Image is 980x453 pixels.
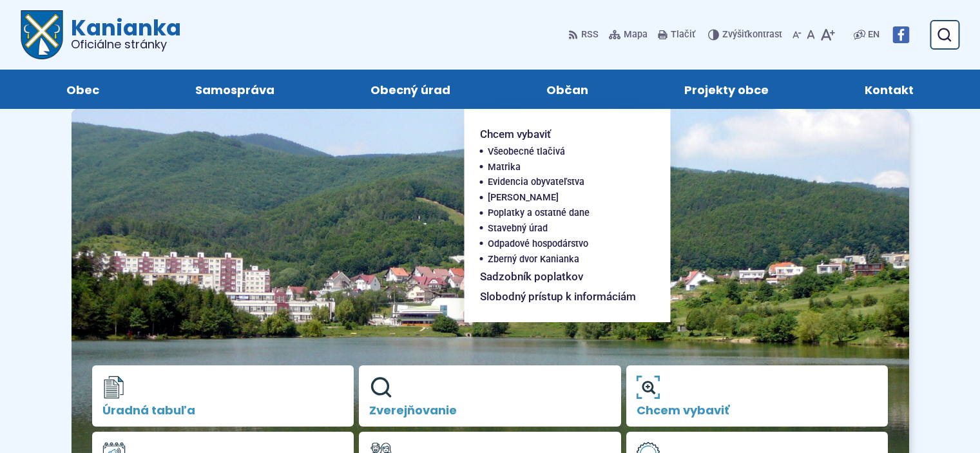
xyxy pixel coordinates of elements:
[655,21,698,48] button: Tlačiť
[31,70,134,109] a: Obec
[581,27,599,43] span: RSS
[722,29,747,40] span: Zvýšiť
[624,27,648,43] span: Mapa
[195,70,274,109] span: Samospráva
[21,10,181,59] a: Logo Kanianka, prejsť na domovskú stránku.
[488,175,640,190] a: Evidencia obyvateľstva
[626,365,889,427] a: Chcem vybaviť
[488,221,640,236] a: Stavebný úrad
[488,252,640,267] a: Zberný dvor Kanianka
[865,27,882,43] a: EN
[359,365,621,427] a: Zverejňovanie
[488,236,588,252] span: Odpadové hospodárstvo
[480,124,551,144] span: Chcem vybaviť
[830,70,949,109] a: Kontakt
[480,124,640,144] a: Chcem vybaviť
[488,221,548,236] span: Stavebný úrad
[488,160,640,175] a: Matrika
[488,206,590,221] span: Poplatky a ostatné dane
[546,70,588,109] span: Občan
[488,190,640,206] a: [PERSON_NAME]
[671,30,695,41] span: Tlačiť
[66,70,99,109] span: Obec
[649,70,804,109] a: Projekty obce
[71,39,181,50] span: Oficiálne stránky
[804,21,818,48] button: Nastaviť pôvodnú veľkosť písma
[892,26,909,43] img: Prejsť na Facebook stránku
[488,144,640,160] a: Všeobecné tlačivá
[488,252,579,267] span: Zberný dvor Kanianka
[92,365,354,427] a: Úradná tabuľa
[865,70,914,109] span: Kontakt
[818,21,838,48] button: Zväčšiť veľkosť písma
[568,21,601,48] a: RSS
[790,21,804,48] button: Zmenšiť veľkosť písma
[684,70,769,109] span: Projekty obce
[335,70,485,109] a: Obecný úrad
[480,287,636,307] span: Slobodný prístup k informáciám
[868,27,879,43] span: EN
[488,206,640,221] a: Poplatky a ostatné dane
[708,21,785,48] button: Zvýšiťkontrast
[637,404,878,417] span: Chcem vybaviť
[370,70,450,109] span: Obecný úrad
[488,160,521,175] span: Matrika
[480,267,583,287] span: Sadzobník poplatkov
[488,236,640,252] a: Odpadové hospodárstvo
[102,404,344,417] span: Úradná tabuľa
[606,21,650,48] a: Mapa
[512,70,624,109] a: Občan
[722,30,782,41] span: kontrast
[480,267,640,287] a: Sadzobník poplatkov
[488,190,559,206] span: [PERSON_NAME]
[160,70,309,109] a: Samospráva
[369,404,611,417] span: Zverejňovanie
[63,17,181,50] h1: Kanianka
[488,175,584,190] span: Evidencia obyvateľstva
[480,287,640,307] a: Slobodný prístup k informáciám
[488,144,565,160] span: Všeobecné tlačivá
[21,10,63,59] img: Prejsť na domovskú stránku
